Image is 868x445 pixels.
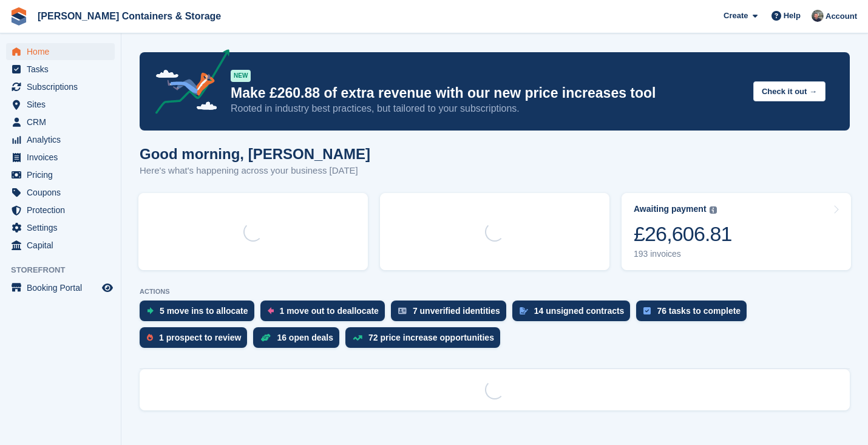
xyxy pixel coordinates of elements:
[140,164,370,178] p: Here's what's happening across your business [DATE]
[159,333,241,342] div: 1 prospect to review
[724,10,748,22] span: Create
[260,301,391,327] a: 1 move out to deallocate
[6,219,115,236] a: menu
[512,301,637,327] a: 14 unsigned contracts
[622,193,851,270] a: Awaiting payment £26,606.81 193 invoices
[634,222,732,246] div: £26,606.81
[812,10,824,22] img: Adam Greenhalgh
[353,335,362,341] img: price_increase_opportunities-93ffe204e8149a01c8c9dc8f82e8f89637d9d84a8eef4429ea346261dce0b2c0.svg
[368,333,494,342] div: 72 price increase opportunities
[27,166,100,183] span: Pricing
[6,96,115,113] a: menu
[826,10,857,22] span: Account
[160,306,248,316] div: 5 move ins to allocate
[27,219,100,236] span: Settings
[27,202,100,219] span: Protection
[634,204,707,214] div: Awaiting payment
[140,288,850,296] p: ACTIONS
[398,307,407,314] img: verify_identity-adf6edd0f0f0b5bbfe63781bf79b02c33cf7c696d77639b501bdc392416b5a36.svg
[280,306,379,316] div: 1 move out to deallocate
[413,306,500,316] div: 7 unverified identities
[710,206,717,214] img: icon-info-grey-7440780725fd019a000dd9b08b2336e03edf1995a4989e88bcd33f0948082b44.svg
[520,307,528,314] img: contract_signature_icon-13c848040528278c33f63329250d36e43548de30e8caae1d1a13099fd9432cc5.svg
[657,306,741,316] div: 76 tasks to complete
[27,43,100,60] span: Home
[140,146,370,162] h1: Good morning, [PERSON_NAME]
[6,43,115,60] a: menu
[11,264,121,276] span: Storefront
[33,6,226,26] a: [PERSON_NAME] Containers & Storage
[6,279,115,296] a: menu
[147,307,154,314] img: move_ins_to_allocate_icon-fdf77a2bb77ea45bf5b3d319d69a93e2d87916cf1d5bf7949dd705db3b84f3ca.svg
[6,149,115,166] a: menu
[147,334,153,341] img: prospect-51fa495bee0391a8d652442698ab0144808aea92771e9ea1ae160a38d050c398.svg
[391,301,512,327] a: 7 unverified identities
[6,61,115,78] a: menu
[784,10,801,22] span: Help
[6,202,115,219] a: menu
[277,333,333,342] div: 16 open deals
[643,307,651,314] img: task-75834270c22a3079a89374b754ae025e5fb1db73e45f91037f5363f120a921f8.svg
[10,7,28,25] img: stora-icon-8386f47178a22dfd0bd8f6a31ec36ba5ce8667c1dd55bd0f319d3a0aa187defe.svg
[260,333,271,342] img: deal-1b604bf984904fb50ccaf53a9ad4b4a5d6e5aea283cecdc64d6e3604feb123c2.svg
[27,149,100,166] span: Invoices
[253,327,345,354] a: 16 open deals
[100,280,115,295] a: Preview store
[27,114,100,131] span: CRM
[6,237,115,254] a: menu
[27,96,100,113] span: Sites
[636,301,753,327] a: 76 tasks to complete
[6,78,115,95] a: menu
[231,102,744,115] p: Rooted in industry best practices, but tailored to your subscriptions.
[634,249,732,259] div: 193 invoices
[27,61,100,78] span: Tasks
[6,131,115,148] a: menu
[27,184,100,201] span: Coupons
[231,84,744,102] p: Make £260.88 of extra revenue with our new price increases tool
[753,81,826,101] button: Check it out →
[27,78,100,95] span: Subscriptions
[6,166,115,183] a: menu
[27,131,100,148] span: Analytics
[231,70,251,82] div: NEW
[6,114,115,131] a: menu
[145,49,230,118] img: price-adjustments-announcement-icon-8257ccfd72463d97f412b2fc003d46551f7dbcb40ab6d574587a9cd5c0d94...
[27,279,100,296] span: Booking Portal
[27,237,100,254] span: Capital
[268,307,274,314] img: move_outs_to_deallocate_icon-f764333ba52eb49d3ac5e1228854f67142a1ed5810a6f6cc68b1a99e826820c5.svg
[6,184,115,201] a: menu
[534,306,625,316] div: 14 unsigned contracts
[345,327,506,354] a: 72 price increase opportunities
[140,301,260,327] a: 5 move ins to allocate
[140,327,253,354] a: 1 prospect to review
